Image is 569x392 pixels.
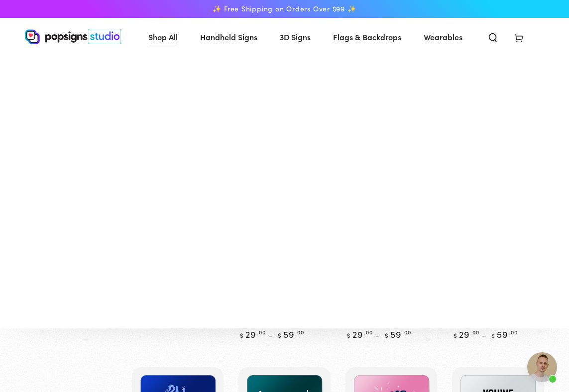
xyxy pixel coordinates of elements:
[141,24,185,50] a: Shop All
[213,4,356,13] span: ✨ Free Shipping on Orders Over $99 ✨
[200,30,257,44] span: Handheld Signs
[424,30,462,44] span: Wearables
[193,24,265,50] a: Handheld Signs
[25,29,121,44] img: Popsigns Studio
[272,24,318,50] a: 3D Signs
[148,30,178,44] span: Shop All
[480,26,506,48] summary: Search our site
[280,30,311,44] span: 3D Signs
[527,352,557,382] a: Open chat
[326,24,409,50] a: Flags & Backdrops
[333,30,401,44] span: Flags & Backdrops
[416,24,470,50] a: Wearables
